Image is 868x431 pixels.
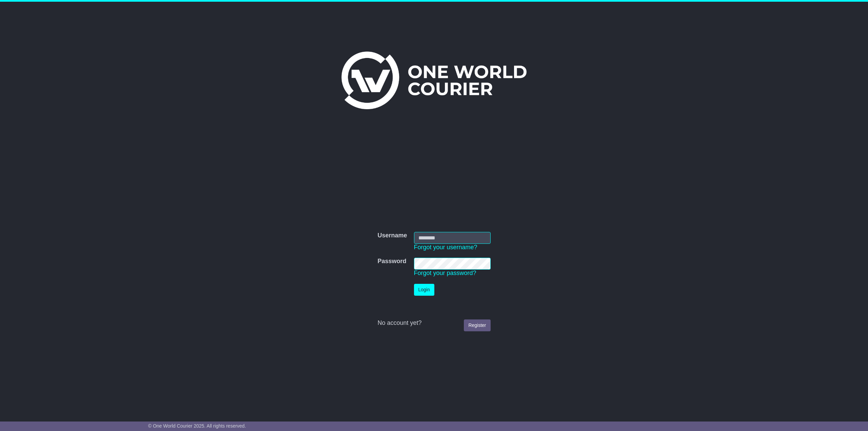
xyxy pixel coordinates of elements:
[148,423,246,429] span: © One World Courier 2025. All rights reserved.
[414,284,434,296] button: Login
[377,319,490,327] div: No account yet?
[377,232,407,239] label: Username
[464,319,490,331] a: Register
[377,258,406,265] label: Password
[414,270,476,276] a: Forgot your password?
[341,52,527,109] img: One World
[414,244,477,251] a: Forgot your username?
